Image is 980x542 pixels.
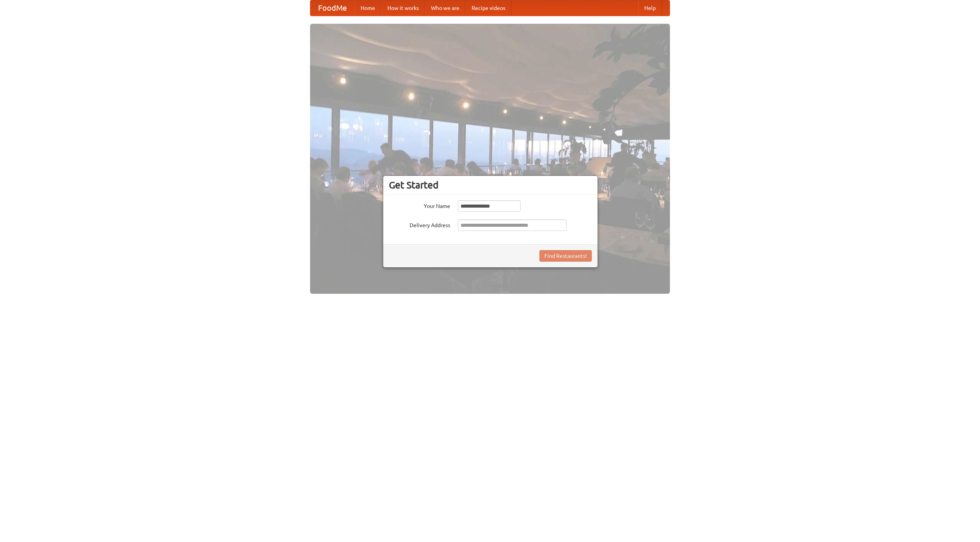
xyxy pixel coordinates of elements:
a: How it works [381,0,425,16]
label: Your Name [389,200,450,210]
a: FoodMe [310,0,354,16]
button: Find Restaurants! [539,250,592,262]
a: Help [638,0,662,16]
h3: Get Started [389,179,592,191]
a: Who we are [425,0,465,16]
label: Delivery Address [389,219,450,229]
a: Home [354,0,381,16]
a: Recipe videos [465,0,511,16]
